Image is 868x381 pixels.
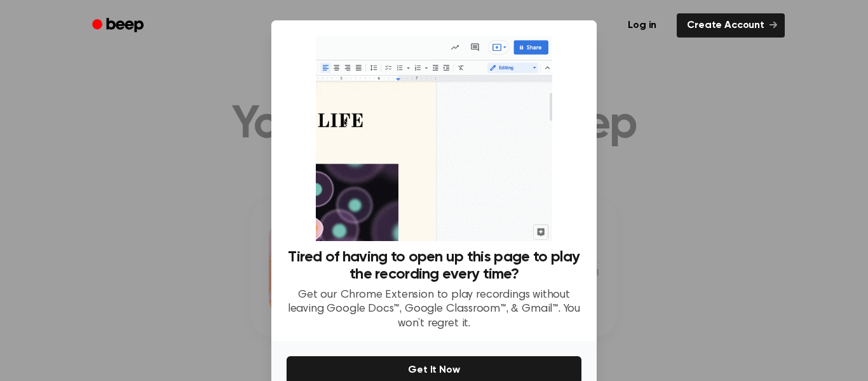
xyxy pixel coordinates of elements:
[615,11,669,40] a: Log in
[83,13,155,38] a: Beep
[677,13,785,38] a: Create Account
[287,288,581,331] p: Get our Chrome Extension to play recordings without leaving Google Docs™, Google Classroom™, & Gm...
[287,249,581,283] h3: Tired of having to open up this page to play the recording every time?
[316,36,552,241] img: Beep extension in action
